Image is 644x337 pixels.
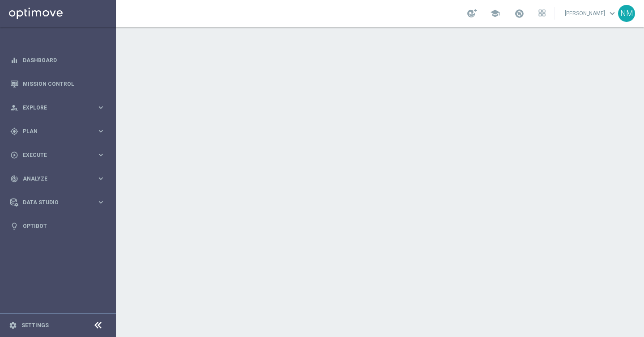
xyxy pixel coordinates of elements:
[97,174,105,183] i: keyboard_arrow_right
[23,105,97,110] span: Explore
[23,200,97,205] span: Data Studio
[23,214,105,238] a: Optibot
[97,151,105,159] i: keyboard_arrow_right
[10,152,106,159] button: play_circle_outline Execute keyboard_arrow_right
[618,5,635,22] div: NM
[10,104,106,111] button: person_search Explore keyboard_arrow_right
[23,176,97,181] span: Analyze
[10,223,106,230] button: lightbulb Optibot
[10,151,97,159] div: Execute
[23,48,105,72] a: Dashboard
[21,323,49,328] a: Settings
[607,8,617,18] span: keyboard_arrow_down
[10,57,106,64] button: equalizer Dashboard
[97,127,105,135] i: keyboard_arrow_right
[10,199,106,206] button: Data Studio keyboard_arrow_right
[97,103,105,112] i: keyboard_arrow_right
[10,127,18,135] i: gps_fixed
[10,104,97,112] div: Explore
[10,175,97,183] div: Analyze
[10,214,105,238] div: Optibot
[23,152,97,158] span: Execute
[10,222,18,230] i: lightbulb
[10,127,97,135] div: Plan
[97,198,105,206] i: keyboard_arrow_right
[23,72,105,96] a: Mission Control
[10,48,105,72] div: Dashboard
[10,175,18,183] i: track_changes
[10,175,106,182] button: track_changes Analyze keyboard_arrow_right
[10,198,97,206] div: Data Studio
[10,56,18,64] i: equalizer
[564,7,618,20] a: [PERSON_NAME]keyboard_arrow_down
[10,151,18,159] i: play_circle_outline
[490,8,500,18] span: school
[10,128,106,135] button: gps_fixed Plan keyboard_arrow_right
[10,80,106,88] button: Mission Control
[10,72,105,96] div: Mission Control
[23,129,97,134] span: Plan
[10,104,18,112] i: person_search
[9,321,17,329] i: settings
